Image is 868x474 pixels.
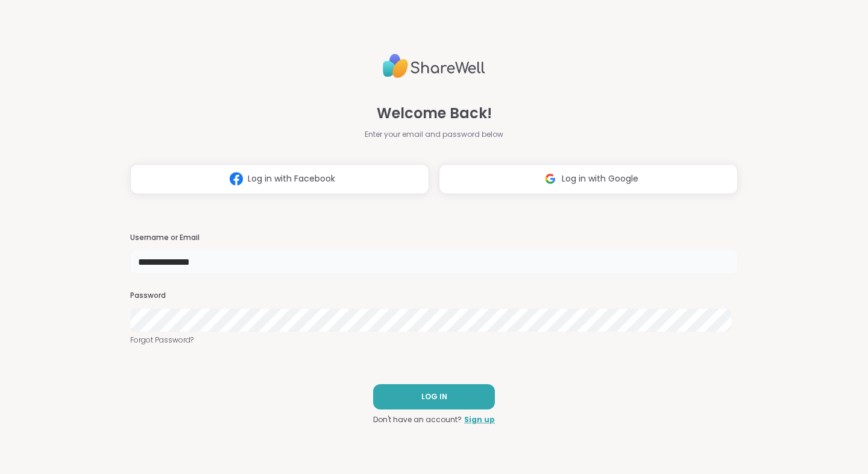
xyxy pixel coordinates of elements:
[130,233,738,243] h3: Username or Email
[373,414,462,425] span: Don't have an account?
[539,168,562,190] img: ShareWell Logomark
[248,172,335,185] span: Log in with Facebook
[464,414,495,425] a: Sign up
[225,168,248,190] img: ShareWell Logomark
[439,164,738,194] button: Log in with Google
[130,164,429,194] button: Log in with Facebook
[373,384,495,409] button: LOG IN
[562,172,638,185] span: Log in with Google
[383,49,485,83] img: ShareWell Logo
[130,291,738,301] h3: Password
[377,103,492,124] span: Welcome Back!
[130,335,738,346] a: Forgot Password?
[421,391,447,402] span: LOG IN
[365,129,503,140] span: Enter your email and password below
